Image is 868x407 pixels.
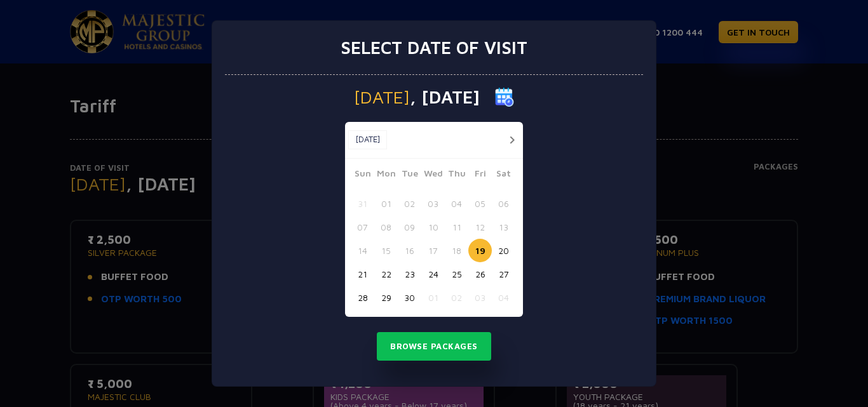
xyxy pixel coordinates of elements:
button: 31 [351,192,374,215]
button: 28 [351,286,374,309]
button: 30 [398,286,421,309]
button: 07 [351,215,374,239]
button: 03 [421,192,445,215]
button: 26 [468,262,492,286]
span: Mon [374,166,398,184]
button: 09 [398,215,421,239]
button: 22 [374,262,398,286]
button: 05 [468,192,492,215]
button: 04 [492,286,515,309]
button: 17 [421,239,445,262]
button: 12 [468,215,492,239]
span: Tue [398,166,421,184]
span: Wed [421,166,445,184]
button: 01 [421,286,445,309]
button: 25 [445,262,468,286]
button: 14 [351,239,374,262]
button: 27 [492,262,515,286]
button: 23 [398,262,421,286]
span: Fri [468,166,492,184]
button: 02 [398,192,421,215]
button: 08 [374,215,398,239]
span: Thu [445,166,468,184]
button: 06 [492,192,515,215]
button: 18 [445,239,468,262]
span: Sun [351,166,374,184]
span: [DATE] [354,88,410,106]
button: Browse Packages [377,332,491,361]
button: 15 [374,239,398,262]
button: [DATE] [348,130,387,149]
button: 29 [374,286,398,309]
img: calender icon [495,88,514,107]
button: 20 [492,239,515,262]
button: 13 [492,215,515,239]
button: 21 [351,262,374,286]
button: 03 [468,286,492,309]
span: Sat [492,166,515,184]
button: 04 [445,192,468,215]
button: 11 [445,215,468,239]
button: 10 [421,215,445,239]
button: 24 [421,262,445,286]
h3: Select date of visit [341,37,527,58]
button: 16 [398,239,421,262]
button: 19 [468,239,492,262]
button: 02 [445,286,468,309]
button: 01 [374,192,398,215]
span: , [DATE] [410,88,480,106]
